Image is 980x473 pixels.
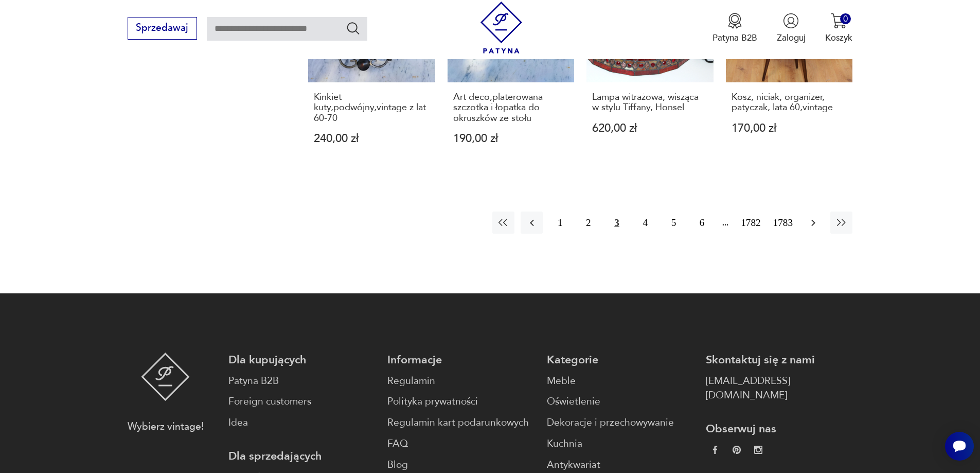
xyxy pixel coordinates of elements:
a: [EMAIL_ADDRESS][DOMAIN_NAME] [706,374,852,404]
p: Patyna B2B [712,32,757,44]
button: 3 [605,212,628,234]
a: Ikona medaluPatyna B2B [712,13,757,44]
button: Szukaj [346,21,361,36]
p: 170,00 zł [732,123,847,134]
button: 0Koszyk [825,13,852,44]
a: Oświetlenie [547,394,693,409]
p: Dla kupujących [228,353,375,367]
h3: Kinkiet kuty,podwójny,vintage z lat 60-70 [314,92,430,124]
img: Ikona koszyka [831,13,847,29]
button: 1783 [770,212,796,234]
p: Wybierz vintage! [128,419,204,434]
iframe: Smartsupp widget button [945,432,974,461]
p: Obserwuj nas [706,422,852,436]
p: Koszyk [825,32,852,44]
a: Polityka prywatności [387,394,534,409]
button: 1 [549,212,571,234]
button: Patyna B2B [712,13,757,44]
a: Sprzedawaj [128,25,197,33]
img: Patyna - sklep z meblami i dekoracjami vintage [141,353,190,401]
a: Foreign customers [228,394,375,409]
a: Dekoracje i przechowywanie [547,415,693,430]
a: FAQ [387,436,534,451]
p: Kategorie [547,353,693,367]
button: 5 [663,212,685,234]
button: 6 [691,212,713,234]
a: Patyna B2B [228,374,375,389]
button: Sprzedawaj [128,17,197,40]
p: 620,00 zł [592,123,708,134]
button: 2 [577,212,599,234]
button: 1782 [738,212,763,234]
button: Zaloguj [777,13,806,44]
img: Ikona medalu [727,13,743,29]
img: Ikonka użytkownika [783,13,799,29]
h3: Kosz, niciak, organizer, patyczak, lata 60,vintage [732,92,847,113]
a: Blog [387,458,534,472]
p: Informacje [387,353,534,367]
button: 4 [634,212,656,234]
h3: Lampa witrażowa, wisząca w stylu Tiffany, Honsel [592,92,708,113]
p: 190,00 zł [453,133,569,144]
div: 0 [840,13,851,24]
p: Zaloguj [777,32,806,44]
p: Dla sprzedających [228,449,375,464]
a: Regulamin kart podarunkowych [387,415,534,430]
a: Kuchnia [547,436,693,451]
p: 240,00 zł [314,133,430,144]
h3: Art deco,platerowana szczotka i łopatka do okruszków ze stołu [453,92,569,124]
img: 37d27d81a828e637adc9f9cb2e3d3a8a.webp [733,446,741,454]
a: Regulamin [387,374,534,389]
p: Skontaktuj się z nami [706,353,852,367]
img: c2fd9cf7f39615d9d6839a72ae8e59e5.webp [754,446,762,454]
a: Meble [547,374,693,389]
img: Patyna - sklep z meblami i dekoracjami vintage [475,2,527,54]
a: Antykwariat [547,458,693,472]
img: da9060093f698e4c3cedc1453eec5031.webp [711,446,719,454]
a: Idea [228,415,375,430]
